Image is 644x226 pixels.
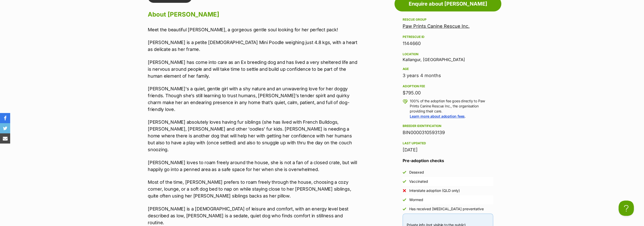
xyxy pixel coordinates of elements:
p: Meet the beautiful [PERSON_NAME], a gorgeous gentle soul looking for her perfect pack! [148,26,358,33]
p: Most of the time, [PERSON_NAME] prefers to roam freely through the house, choosing a cozy corner,... [148,179,358,199]
div: 3 years 4 months [403,72,493,79]
p: [PERSON_NAME] is a [DEMOGRAPHIC_DATA] of leisure and comfort, with an energy level best described... [148,205,358,226]
div: Last updated [403,141,493,145]
p: [PERSON_NAME] loves to roam freely around the house, she is not a fan of a closed crate, but will... [148,159,358,173]
div: Adoption fee [403,84,493,88]
div: Rescue group [403,18,493,22]
p: [PERSON_NAME] is a petite [DEMOGRAPHIC_DATA] Mini Poodle weighing just 4.8 kgs, with a heart as d... [148,39,358,53]
div: Wormed [409,197,423,202]
div: [DATE] [403,146,493,153]
img: Yes [403,171,406,174]
p: [PERSON_NAME] has come into care as an Ex breeding dog and has lived a very sheltered life and is... [148,59,358,79]
div: Vaccinated [409,179,428,184]
p: [PERSON_NAME] absolutely loves having fur siblings (she has lived with French Bulldogs, [PERSON_N... [148,119,358,153]
img: No [403,189,406,192]
div: Breeder identification [403,124,493,128]
div: Has received [MEDICAL_DATA] preventative [409,206,484,211]
div: Kallangur, [GEOGRAPHIC_DATA] [403,51,493,62]
div: BIN0000310593139 [403,129,493,136]
div: Age [403,67,493,71]
h2: About [PERSON_NAME] [148,9,358,20]
p: 100% of the adoption fee goes directly to Paw Prints Canine Rescue Inc., the organisation providi... [410,98,493,119]
h3: Pre-adoption checks [403,158,493,164]
div: Interstate adoption (QLD only) [409,188,460,193]
img: https://img.kwcdn.com/product/fancy/0bbc43c9-939d-44ed-9296-cbb7d83b0007.jpg?imageMogr2/strip/siz... [39,32,76,64]
div: PetRescue ID [403,35,493,39]
div: Desexed [409,170,424,175]
p: [PERSON_NAME]'s a quiet, gentle girl with a shy nature and an unwavering love for her doggy frien... [148,85,358,113]
img: Yes [403,207,406,211]
img: Yes [403,180,406,183]
iframe: Help Scout Beacon - Open [619,201,634,216]
img: Yes [403,198,406,202]
a: Paw Prints Canine Rescue Inc. [403,23,470,29]
div: 1144660 [403,40,493,47]
a: Learn more about adoption fees [410,114,465,118]
div: Location [403,52,493,56]
div: $795.00 [403,89,493,96]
